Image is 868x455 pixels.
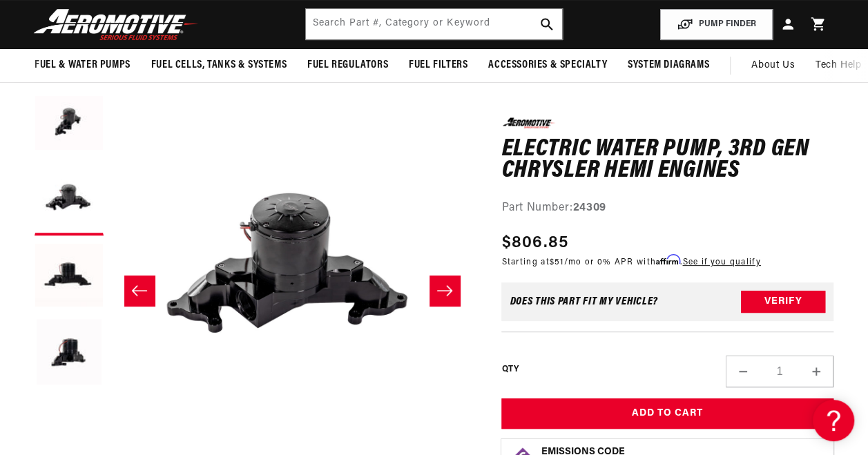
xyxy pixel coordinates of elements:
button: Load image 2 in gallery view [35,166,104,235]
summary: Fuel Regulators [297,49,398,81]
span: $806.85 [501,231,568,255]
span: Tech Help [816,58,861,73]
summary: Fuel & Water Pumps [24,49,141,81]
p: Starting at /mo or 0% APR with . [501,255,760,269]
span: System Diagrams [628,58,709,72]
summary: System Diagrams [617,49,720,81]
img: Aeromotive [30,8,202,41]
strong: 24309 [573,202,606,213]
button: Verify [741,291,825,313]
span: Accessories & Specialty [488,58,607,72]
label: QTY [501,363,519,375]
span: $51 [550,258,564,267]
button: search button [532,9,562,39]
button: Load image 3 in gallery view [35,242,104,311]
span: About Us [751,60,795,70]
summary: Fuel Filters [398,49,478,81]
span: Fuel Regulators [307,58,388,72]
h1: Electric Water Pump, 3rd Gen Chrysler HEMI Engines [501,138,833,182]
div: Part Number: [501,199,833,217]
a: About Us [741,49,805,82]
span: Fuel & Water Pumps [35,58,131,72]
button: Slide right [430,275,460,306]
input: Search by Part Number, Category or Keyword [306,9,561,39]
button: Slide left [124,275,155,306]
button: PUMP FINDER [660,9,773,40]
span: Fuel Filters [409,58,467,72]
summary: Fuel Cells, Tanks & Systems [141,49,297,81]
span: Affirm [656,255,680,265]
button: Load image 4 in gallery view [35,318,104,387]
button: Add to Cart [501,398,833,429]
summary: Accessories & Specialty [478,49,617,81]
div: Does This part fit My vehicle? [510,296,658,307]
button: Load image 1 in gallery view [35,90,104,159]
span: Fuel Cells, Tanks & Systems [151,58,287,72]
a: See if you qualify - Learn more about Affirm Financing (opens in modal) [682,258,760,267]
